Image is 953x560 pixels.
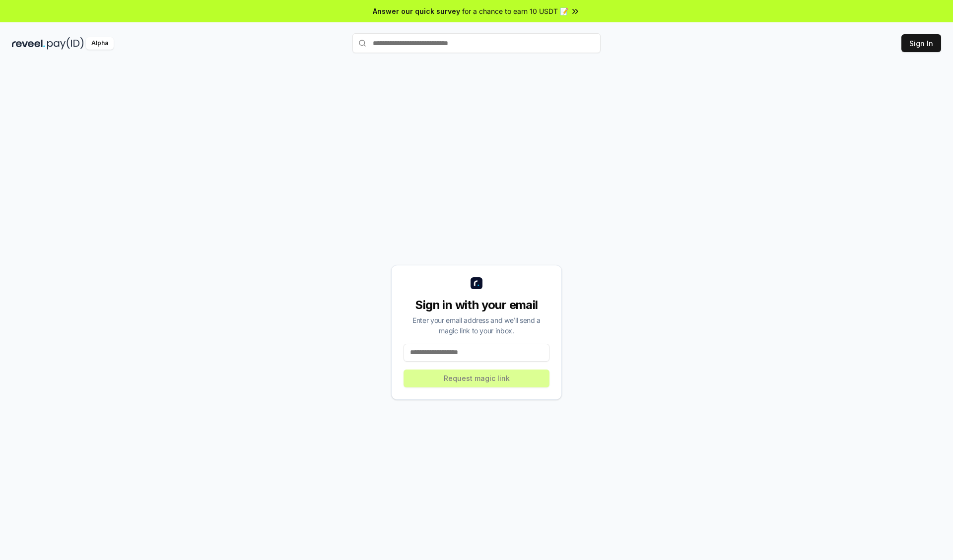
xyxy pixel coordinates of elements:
span: for a chance to earn 10 USDT 📝 [462,6,568,16]
button: Sign In [901,34,941,52]
span: Answer our quick survey [373,6,460,16]
div: Sign in with your email [404,297,549,313]
img: pay_id [47,37,84,50]
div: Alpha [86,37,114,50]
img: reveel_dark [12,37,45,50]
img: logo_small [471,277,482,289]
div: Enter your email address and we’ll send a magic link to your inbox. [404,315,549,336]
